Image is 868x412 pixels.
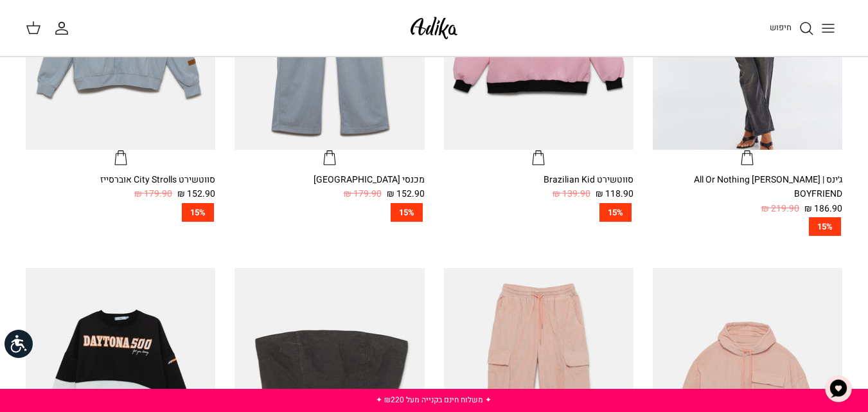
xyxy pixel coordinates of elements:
a: החשבון שלי [54,21,75,36]
a: ✦ משלוח חינם בקנייה מעל ₪220 ✦ [376,394,492,406]
span: 139.90 ₪ [553,187,590,201]
div: מכנסי [GEOGRAPHIC_DATA] [235,173,424,187]
a: 15% [235,203,424,222]
span: 219.90 ₪ [761,202,799,216]
a: חיפוש [770,21,814,36]
span: 152.90 ₪ [387,187,425,201]
span: 118.90 ₪ [596,187,633,201]
a: סווטשירט Brazilian Kid 118.90 ₪ 139.90 ₪ [444,173,633,202]
a: סווטשירט City Strolls אוברסייז 152.90 ₪ 179.90 ₪ [26,173,215,202]
div: סווטשירט Brazilian Kid [444,173,633,187]
span: 152.90 ₪ [177,187,215,201]
button: Toggle menu [814,14,842,42]
div: ג׳ינס All Or Nothing [PERSON_NAME] | BOYFRIEND [653,173,842,202]
span: 186.90 ₪ [804,202,842,216]
span: חיפוש [770,21,792,33]
span: 179.90 ₪ [134,187,172,201]
span: 179.90 ₪ [344,187,382,201]
a: מכנסי [GEOGRAPHIC_DATA] 152.90 ₪ 179.90 ₪ [235,173,424,202]
div: סווטשירט City Strolls אוברסייז [26,173,215,187]
img: Adika IL [407,13,461,43]
span: 15% [391,203,423,222]
span: 15% [182,203,214,222]
span: 15% [809,217,841,236]
span: 15% [599,203,632,222]
a: 15% [444,203,633,222]
a: ג׳ינס All Or Nothing [PERSON_NAME] | BOYFRIEND 186.90 ₪ 219.90 ₪ [653,173,842,216]
a: 15% [26,203,215,222]
a: 15% [653,217,842,236]
button: צ'אט [819,370,858,408]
